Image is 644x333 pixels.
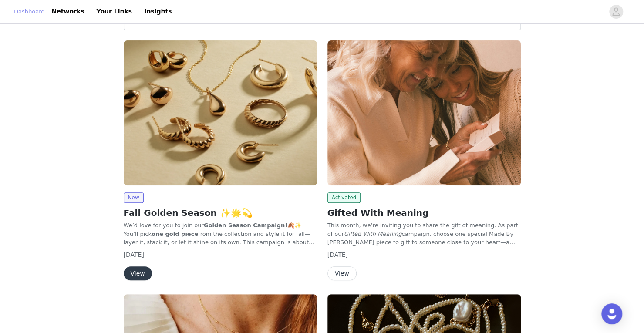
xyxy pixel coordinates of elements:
[344,231,402,237] em: Gifted With Meaning
[152,231,198,237] strong: one gold piece
[327,270,357,277] a: View
[14,7,45,16] a: Dashboard
[327,206,521,219] h2: Gifted With Meaning
[612,5,620,19] div: avatar
[124,251,144,258] span: [DATE]
[47,2,90,21] a: Networks
[124,206,317,219] h2: Fall Golden Season ✨🌟💫
[124,192,144,203] span: New
[327,221,521,247] p: This month, we’re inviting you to share the gift of meaning. As part of our campaign, choose one ...
[124,270,152,277] a: View
[327,266,357,280] button: View
[204,222,287,229] strong: Golden Season Campaign!
[327,192,361,203] span: Activated
[91,2,138,21] a: Your Links
[139,2,177,21] a: Insights
[327,251,348,258] span: [DATE]
[601,303,622,324] div: Open Intercom Messenger
[327,40,521,185] img: Made by Mary
[124,221,317,247] p: We’d love for you to join our 🍂✨ You’ll pick from the collection and style it for fall—layer it, ...
[124,266,152,280] button: View
[124,40,317,185] img: Made by Mary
